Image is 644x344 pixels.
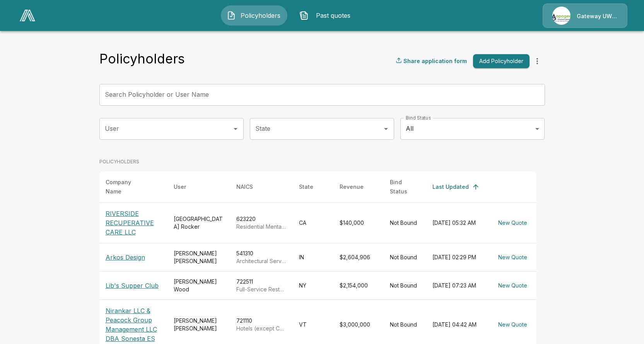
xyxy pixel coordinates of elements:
div: 722511 [236,278,287,293]
td: $2,604,906 [333,243,384,271]
td: [DATE] 05:32 AM [426,202,489,243]
p: Nirankar LLC & Peacock Group Management LLC DBA Sonesta ES [106,306,161,343]
div: State [299,182,313,192]
td: IN [293,243,333,271]
div: [PERSON_NAME] [PERSON_NAME] [174,317,224,332]
img: Policyholders Icon [227,11,236,20]
div: Revenue [340,182,364,192]
button: New Quote [495,318,530,332]
h4: Policyholders [99,51,185,67]
span: Policyholders [239,11,282,20]
p: Architectural Services [236,257,287,265]
button: more [530,53,545,69]
button: New Quote [495,216,530,230]
p: Share application form [403,57,467,65]
td: $2,154,000 [333,271,384,300]
div: [PERSON_NAME] Wood [174,278,224,293]
button: Open [230,123,241,134]
img: AA Logo [20,10,35,21]
div: NAICS [236,182,253,192]
button: Add Policyholder [473,54,530,68]
td: [DATE] 07:23 AM [426,271,489,300]
p: Arkos Design [106,253,161,262]
a: Add Policyholder [470,54,530,68]
td: Not Bound [384,243,426,271]
span: Past quotes [312,11,354,20]
button: Policyholders IconPolicyholders [221,5,287,26]
p: Hotels (except Casino Hotels) and Motels [236,325,287,332]
p: Full-Service Restaurants [236,286,287,293]
div: Company Name [106,178,147,196]
th: Bind Status [384,171,426,203]
td: $140,000 [333,202,384,243]
button: Past quotes IconPast quotes [294,5,360,26]
td: Not Bound [384,202,426,243]
p: RIVERSIDE RECUPERATIVE CARE LLC [106,209,161,237]
div: All [400,118,545,140]
button: New Quote [495,279,530,293]
img: Past quotes Icon [299,11,309,20]
div: User [174,182,186,192]
p: Residential Mental Health and Substance Abuse Facilities [236,223,287,231]
div: Last Updated [432,182,469,192]
div: [PERSON_NAME] [PERSON_NAME] [174,250,224,265]
td: NY [293,271,333,300]
p: POLICYHOLDERS [99,158,536,165]
div: 721110 [236,317,287,332]
div: [GEOGRAPHIC_DATA] Rocker [174,215,224,231]
div: 541310 [236,250,287,265]
td: [DATE] 02:29 PM [426,243,489,271]
td: Not Bound [384,271,426,300]
label: Bind Status [406,115,431,121]
button: New Quote [495,250,530,265]
div: 623220 [236,215,287,231]
td: CA [293,202,333,243]
button: Open [381,123,391,134]
p: Lib's Supper Club [106,281,161,290]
